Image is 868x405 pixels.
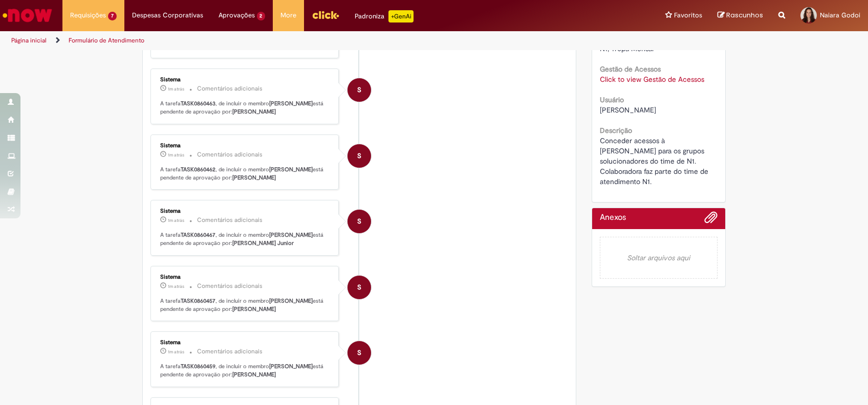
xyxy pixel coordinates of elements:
div: System [348,144,371,168]
span: Favoritos [674,10,702,20]
div: System [348,341,371,365]
b: [PERSON_NAME] [269,231,313,239]
span: [PERSON_NAME] [600,105,656,115]
span: Despesas Corporativas [132,10,203,20]
b: [PERSON_NAME] [232,42,276,50]
b: [PERSON_NAME] [232,371,276,378]
span: Conceder acessos à [PERSON_NAME] para os grupos solucionadores do time de N1. Colaboradora faz pa... [600,136,710,186]
span: 1m atrás [168,283,184,289]
span: S [357,144,361,168]
b: [PERSON_NAME] Junior [232,239,294,247]
div: Sistema [160,340,331,346]
h2: Anexos [600,213,626,222]
div: Sistema [160,143,331,149]
a: Formulário de Atendimento [69,36,144,44]
b: [PERSON_NAME] [269,363,313,370]
time: 01/10/2025 13:27:14 [168,283,184,289]
div: System [348,210,371,233]
b: Usuário [600,95,624,104]
b: TASK0860457 [181,297,215,305]
span: 7 [108,12,117,20]
div: Sistema [160,208,331,214]
b: TASK0860459 [181,363,215,370]
small: Comentários adicionais [197,150,263,159]
span: S [357,78,361,102]
time: 01/10/2025 13:27:14 [168,86,184,92]
span: S [357,275,361,300]
img: ServiceNow [1,5,54,26]
span: More [280,10,296,20]
div: Padroniza [355,10,414,22]
p: A tarefa , de incluir o membro está pendente de aprovação por: [160,166,331,182]
a: Página inicial [11,36,47,44]
em: Soltar arquivos aqui [600,237,718,279]
small: Comentários adicionais [197,347,263,356]
p: +GenAi [388,10,414,22]
p: A tarefa , de incluir o membro está pendente de aprovação por: [160,231,331,247]
span: 1m atrás [168,217,184,223]
a: Click to view Gestão de Acessos [600,75,704,84]
button: Adicionar anexos [704,211,718,229]
b: TASK0860467 [181,231,215,239]
time: 01/10/2025 13:27:14 [168,217,184,223]
span: Requisições [70,10,106,20]
b: [PERSON_NAME] [232,108,276,116]
b: Descrição [600,126,632,135]
b: TASK0860463 [181,100,215,107]
div: Sistema [160,274,331,280]
small: Comentários adicionais [197,84,263,93]
small: Comentários adicionais [197,282,263,290]
span: 1m atrás [168,349,184,355]
span: S [357,341,361,365]
b: [PERSON_NAME] [269,297,313,305]
span: 1m atrás [168,86,184,92]
span: Naiara Godoi [820,11,860,19]
span: 1m atrás [168,152,184,158]
a: Rascunhos [718,11,763,20]
time: 01/10/2025 13:27:14 [168,349,184,355]
p: A tarefa , de incluir o membro está pendente de aprovação por: [160,100,331,116]
p: A tarefa , de incluir o membro está pendente de aprovação por: [160,363,331,378]
b: [PERSON_NAME] [232,174,276,182]
ul: Trilhas de página [8,31,571,50]
span: Aprovações [219,10,255,20]
b: [PERSON_NAME] [232,305,276,313]
span: 2 [257,12,266,20]
div: System [348,276,371,299]
b: Gestão de Acessos [600,64,661,74]
img: click_logo_yellow_360x200.png [312,7,339,22]
p: A tarefa , de incluir o membro está pendente de aprovação por: [160,297,331,313]
b: TASK0860462 [181,166,215,173]
span: S [357,209,361,234]
small: Comentários adicionais [197,216,263,224]
div: Sistema [160,77,331,83]
b: [PERSON_NAME] [269,166,313,173]
span: Rascunhos [726,10,763,20]
b: [PERSON_NAME] [269,100,313,107]
div: System [348,78,371,102]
